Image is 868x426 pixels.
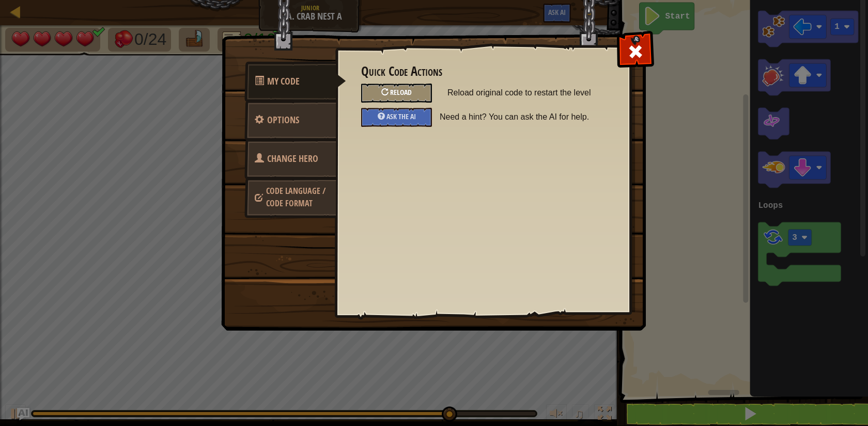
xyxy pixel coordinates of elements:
h3: Quick Code Actions [361,64,605,78]
a: My Code [244,61,346,102]
span: Ask the AI [386,111,416,121]
span: Configure settings [267,113,299,126]
span: Reload [390,87,412,97]
span: Choose hero, language [267,152,318,165]
span: Quick Code Actions [267,75,300,88]
a: Options [244,100,336,140]
div: Ask the AI [361,108,432,127]
span: Choose hero, language [266,185,326,209]
div: Reload original code to restart the level [361,84,432,103]
span: Need a hint? You can ask the AI for help. [440,108,612,126]
span: Reload original code to restart the level [447,84,605,102]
